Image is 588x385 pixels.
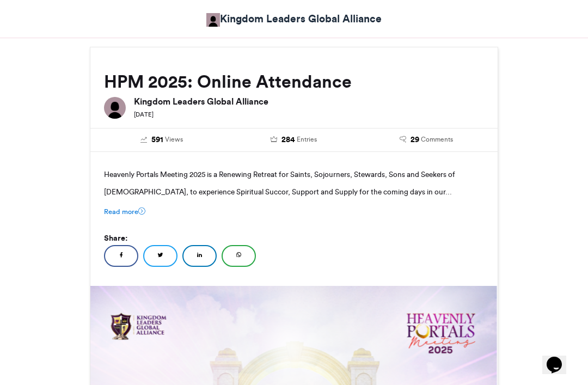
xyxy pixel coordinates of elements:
iframe: chat widget [542,341,577,374]
span: 29 [411,134,419,146]
span: Comments [421,135,453,144]
h2: HPM 2025: Online Attendance [104,72,484,91]
span: 284 [281,134,295,146]
img: Kingdom Leaders Global Alliance [206,13,220,27]
h6: Kingdom Leaders Global Alliance [134,97,484,106]
img: Kingdom Leaders Global Alliance [104,97,126,119]
a: 284 Entries [236,134,352,146]
span: Views [165,135,183,144]
span: 591 [151,134,163,146]
h5: Share: [104,231,484,245]
a: 29 Comments [368,134,484,146]
a: Kingdom Leaders Global Alliance [206,11,382,27]
small: [DATE] [134,111,154,118]
a: 591 Views [104,134,220,146]
p: Heavenly Portals Meeting 2025 is a Renewing Retreat for Saints, Sojourners, Stewards, Sons and Se... [104,166,484,200]
span: Entries [297,135,317,144]
a: Read more [104,206,145,217]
